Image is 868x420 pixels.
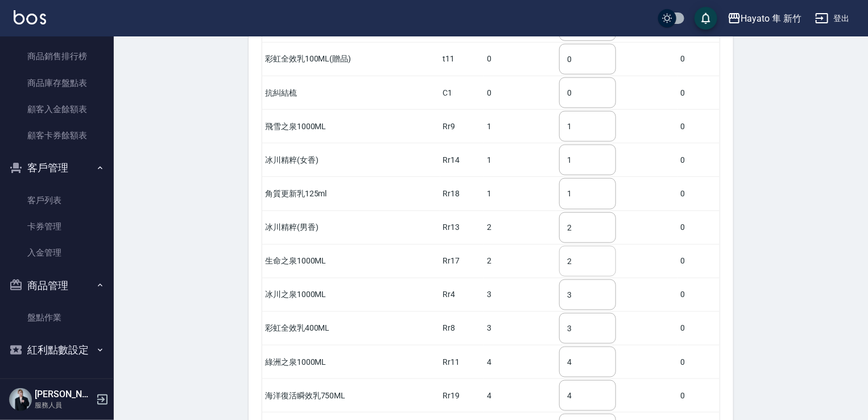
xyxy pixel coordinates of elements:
[678,311,720,345] td: 0
[35,400,93,410] p: 服務人員
[678,244,720,278] td: 0
[723,7,806,30] button: Hayato 隼 新竹
[440,211,484,244] td: Rr13
[484,345,557,379] td: 4
[14,10,46,24] img: Logo
[484,244,557,278] td: 2
[5,122,109,149] a: 顧客卡券餘額表
[678,278,720,311] td: 0
[484,76,557,110] td: 0
[440,244,484,278] td: Rr17
[678,211,720,244] td: 0
[678,345,720,379] td: 0
[484,110,557,143] td: 1
[741,11,801,26] div: Hayato 隼 新竹
[5,70,109,96] a: 商品庫存盤點表
[695,7,717,30] button: save
[440,76,484,110] td: C1
[440,379,484,413] td: Rr19
[5,43,109,69] a: 商品銷售排行榜
[262,379,440,413] td: 海洋復活瞬效乳750ML
[440,278,484,311] td: Rr4
[811,8,854,29] button: 登出
[262,143,440,177] td: 冰川精粹(女香)
[262,42,440,76] td: 彩虹全效乳100ML(贈品)
[262,211,440,244] td: 冰川精粹(男香)
[5,187,109,213] a: 客戶列表
[678,143,720,177] td: 0
[5,271,109,300] button: 商品管理
[262,177,440,211] td: 角質更新乳125ml
[9,388,32,411] img: Person
[484,379,557,413] td: 4
[678,379,720,413] td: 0
[5,240,109,266] a: 入金管理
[484,42,557,76] td: 0
[484,177,557,211] td: 1
[440,177,484,211] td: Rr18
[440,311,484,345] td: Rr8
[440,143,484,177] td: Rr14
[262,76,440,110] td: 抗糾結梳
[678,42,720,76] td: 0
[262,345,440,379] td: 綠洲之泉1000ML
[5,96,109,122] a: 顧客入金餘額表
[5,335,109,365] button: 紅利點數設定
[440,345,484,379] td: Rr11
[484,278,557,311] td: 3
[678,76,720,110] td: 0
[678,110,720,143] td: 0
[440,42,484,76] td: t11
[484,311,557,345] td: 3
[35,389,93,400] h5: [PERSON_NAME]
[262,244,440,278] td: 生命之泉1000ML
[5,153,109,183] button: 客戶管理
[440,110,484,143] td: Rr9
[484,143,557,177] td: 1
[5,213,109,240] a: 卡券管理
[262,311,440,345] td: 彩虹全效乳400ML
[262,110,440,143] td: 飛雪之泉1000ML
[262,278,440,311] td: 冰川之泉1000ML
[678,177,720,211] td: 0
[5,304,109,331] a: 盤點作業
[484,211,557,244] td: 2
